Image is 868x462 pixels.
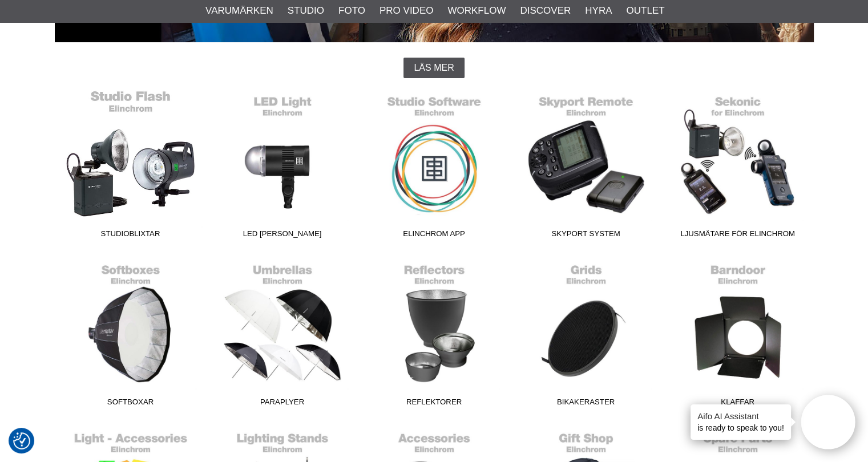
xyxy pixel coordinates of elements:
a: Ljusmätare för Elinchrom [662,90,814,244]
span: Paraplyer [207,396,358,412]
a: Studioblixtar [55,90,207,244]
a: Softboxar [55,258,207,412]
span: Klaffar [662,396,814,412]
a: Workflow [447,3,506,18]
span: Läs mer [414,63,454,73]
a: Varumärken [205,3,273,18]
span: Skyport System [510,228,662,244]
span: Studioblixtar [55,228,207,244]
h4: Aifo AI Assistant [697,410,784,422]
span: Softboxar [55,396,207,412]
a: Discover [520,3,571,18]
span: Bikakeraster [510,396,662,412]
div: is ready to speak to you! [691,404,791,440]
span: Reflektorer [358,396,510,412]
span: Elinchrom App [358,228,510,244]
span: Ljusmätare för Elinchrom [662,228,814,244]
a: Outlet [626,3,664,18]
span: LED [PERSON_NAME] [207,228,358,244]
a: Hyra [585,3,612,18]
a: Pro Video [380,3,433,18]
a: Skyport System [510,90,662,244]
button: Samtyckesinställningar [13,431,30,451]
a: Bikakeraster [510,258,662,412]
a: Studio [288,3,324,18]
a: Klaffar [662,258,814,412]
a: Elinchrom App [358,90,510,244]
a: LED [PERSON_NAME] [207,90,358,244]
a: Reflektorer [358,258,510,412]
a: Foto [338,3,365,18]
a: Paraplyer [207,258,358,412]
img: Revisit consent button [13,432,30,449]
